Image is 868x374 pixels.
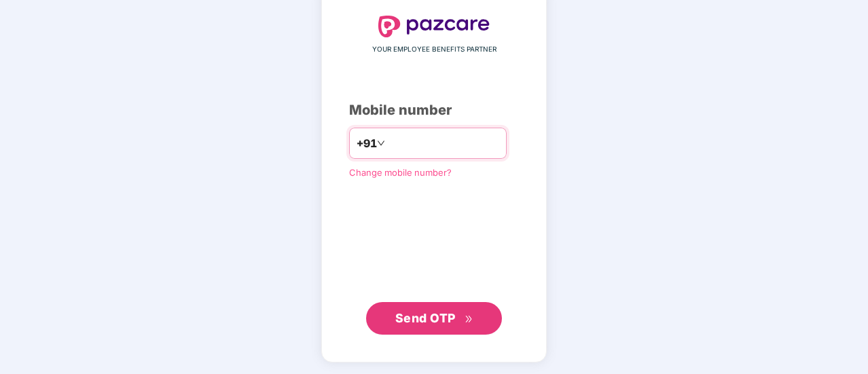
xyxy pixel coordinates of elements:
[378,16,490,37] img: logo
[395,311,456,325] span: Send OTP
[349,100,519,121] div: Mobile number
[349,167,452,178] a: Change mobile number?
[372,44,496,55] span: YOUR EMPLOYEE BENEFITS PARTNER
[366,302,502,335] button: Send OTPdouble-right
[465,315,473,324] span: double-right
[357,135,377,152] span: +91
[377,139,385,147] span: down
